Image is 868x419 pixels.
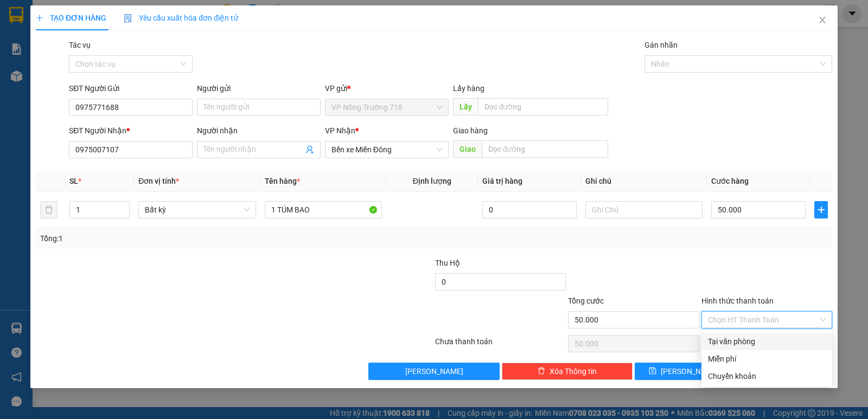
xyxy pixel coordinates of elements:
span: Giao hàng [453,126,488,135]
input: Ghi Chú [585,201,703,218]
th: Ghi chú [581,171,707,192]
span: plus [815,205,827,214]
button: plus [814,201,828,218]
span: Giá trị hàng [482,177,522,185]
span: Giao [453,140,482,158]
button: delete [40,201,58,218]
div: Tại văn phòng [708,336,826,347]
span: Cước hàng [711,177,749,185]
label: Tác vụ [69,41,91,49]
span: [PERSON_NAME] [661,365,719,377]
div: VP gửi [325,82,449,94]
img: icon [124,14,132,23]
span: Bến xe Miền Đông [331,141,442,158]
span: delete [538,367,545,376]
span: Tổng cước [568,296,604,305]
button: save[PERSON_NAME] [635,363,732,380]
span: SL [69,177,78,185]
span: Tên hàng [265,177,300,185]
div: SĐT Người Gửi [69,82,193,94]
input: Dọc đường [482,140,609,158]
input: Dọc đường [478,98,609,115]
span: Lấy hàng [453,84,484,93]
div: SĐT Người Nhận [69,125,193,137]
label: Gán nhãn [644,41,678,49]
button: [PERSON_NAME] [368,363,499,380]
span: TẠO ĐƠN HÀNG [36,14,106,22]
span: user-add [305,145,314,154]
span: Thu Hộ [435,259,460,267]
span: Lấy [453,98,478,115]
div: Tổng: 1 [40,233,336,244]
span: Đơn vị tính [138,177,179,185]
span: Xóa Thông tin [550,365,597,377]
button: Close [807,5,838,36]
div: Miễn phí [708,353,826,365]
div: Chưa thanh toán [434,336,567,354]
label: Hình thức thanh toán [701,296,774,305]
span: save [649,367,656,376]
span: VP Nông Trường 718 [331,99,442,115]
span: Yêu cầu xuất hóa đơn điện tử [124,14,238,22]
input: VD: Bàn, Ghế [265,201,382,218]
div: Chuyển khoản [708,370,826,382]
div: Người gửi [197,82,321,94]
span: Bất kỳ [145,202,249,218]
span: Định lượng [413,177,451,185]
span: plus [36,14,43,22]
span: VP Nhận [325,126,355,135]
input: 0 [482,201,577,218]
button: deleteXóa Thông tin [502,363,633,380]
span: close [818,16,827,24]
div: Người nhận [197,125,321,137]
span: [PERSON_NAME] [405,365,463,377]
